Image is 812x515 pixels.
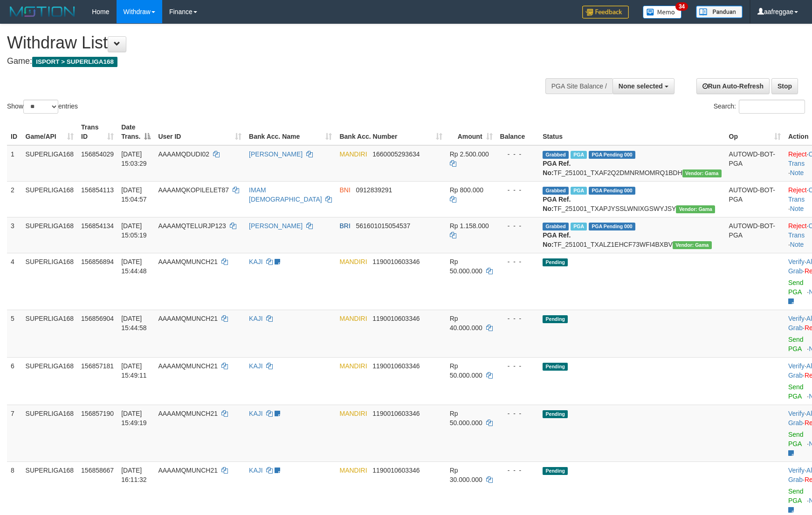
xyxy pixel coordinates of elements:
[339,467,367,474] span: MANDIRI
[496,119,539,145] th: Balance
[81,186,114,194] span: 156854113
[790,205,804,212] a: Note
[22,310,78,357] td: SUPERLIGA168
[158,222,226,230] span: AAAAMQTELURJP123
[500,314,536,323] div: - - -
[81,150,114,158] span: 156854029
[543,223,569,230] span: Grabbed
[500,257,536,266] div: - - -
[539,217,725,253] td: TF_251001_TXALZ1EHCF73WFI4BXBV
[22,119,78,145] th: Game/API: activate to sort column ascending
[500,409,536,418] div: - - -
[121,222,147,239] span: [DATE] 15:05:19
[500,466,536,475] div: - - -
[339,222,350,230] span: BRI
[372,150,420,158] span: Copy 1660005293634 to clipboard
[589,187,635,195] span: PGA Pending
[450,362,482,379] span: Rp 50.000.000
[676,205,715,213] span: Vendor URL: https://trx31.1velocity.biz
[117,119,154,145] th: Date Trans.: activate to sort column descending
[788,336,804,352] a: Send PGA
[7,357,22,405] td: 6
[543,410,568,418] span: Pending
[545,78,612,94] div: PGA Site Balance /
[450,150,489,158] span: Rp 2.500.000
[249,186,322,203] a: IMAM [DEMOGRAPHIC_DATA]
[725,217,784,253] td: AUTOWD-BOT-PGA
[543,231,571,248] b: PGA Ref. No:
[696,78,770,94] a: Run Auto-Refresh
[22,181,78,217] td: SUPERLIGA168
[81,410,114,417] span: 156857190
[158,186,229,194] span: AAAAMQKOPILELET87
[788,431,804,447] a: Send PGA
[543,258,568,266] span: Pending
[121,258,147,275] span: [DATE] 15:44:48
[249,467,263,474] a: KAJI
[7,405,22,461] td: 7
[339,186,350,194] span: BNI
[339,315,367,322] span: MANDIRI
[450,258,482,275] span: Rp 50.000.000
[32,57,117,67] span: ISPORT > SUPERLIGA168
[788,383,804,400] a: Send PGA
[7,310,22,357] td: 5
[7,145,22,182] td: 1
[788,488,804,504] a: Send PGA
[450,222,489,230] span: Rp 1.158.000
[543,467,568,475] span: Pending
[121,410,147,427] span: [DATE] 15:49:19
[158,258,218,265] span: AAAAMQMUNCH21
[788,279,804,296] a: Send PGA
[7,181,22,217] td: 2
[339,410,367,417] span: MANDIRI
[543,187,569,195] span: Grabbed
[22,145,78,182] td: SUPERLIGA168
[790,169,804,176] a: Note
[245,119,336,145] th: Bank Acc. Name: activate to sort column ascending
[339,150,367,158] span: MANDIRI
[673,241,712,249] span: Vendor URL: https://trx31.1velocity.biz
[450,186,483,194] span: Rp 800.000
[81,258,114,265] span: 156856894
[539,119,725,145] th: Status
[249,410,263,417] a: KAJI
[500,149,536,159] div: - - -
[543,363,568,371] span: Pending
[612,78,674,94] button: None selected
[500,361,536,371] div: - - -
[682,169,722,177] span: Vendor URL: https://trx31.1velocity.biz
[77,119,117,145] th: Trans ID: activate to sort column ascending
[582,6,629,19] img: Feedback.jpg
[589,223,635,230] span: PGA Pending
[339,362,367,370] span: MANDIRI
[714,100,805,114] label: Search:
[23,100,58,114] select: Showentries
[249,150,303,158] a: [PERSON_NAME]
[372,258,420,265] span: Copy 1190010603346 to clipboard
[158,362,218,370] span: AAAAMQMUNCH21
[81,467,114,474] span: 156858667
[788,467,805,474] a: Verify
[788,150,807,158] a: Reject
[7,5,78,19] img: MOTION_logo.png
[158,150,209,158] span: AAAAMQDUDI02
[249,315,263,322] a: KAJI
[450,467,482,483] span: Rp 30.000.000
[790,241,804,248] a: Note
[571,151,587,159] span: Marked by aafsoycanthlai
[725,145,784,182] td: AUTOWD-BOT-PGA
[543,160,571,176] b: PGA Ref. No:
[81,222,114,230] span: 156854134
[788,410,805,417] a: Verify
[7,253,22,310] td: 4
[543,151,569,159] span: Grabbed
[7,217,22,253] td: 3
[339,258,367,265] span: MANDIRI
[372,362,420,370] span: Copy 1190010603346 to clipboard
[249,362,263,370] a: KAJI
[121,186,147,203] span: [DATE] 15:04:57
[22,405,78,461] td: SUPERLIGA168
[7,34,532,52] h1: Withdraw List
[7,100,78,114] label: Show entries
